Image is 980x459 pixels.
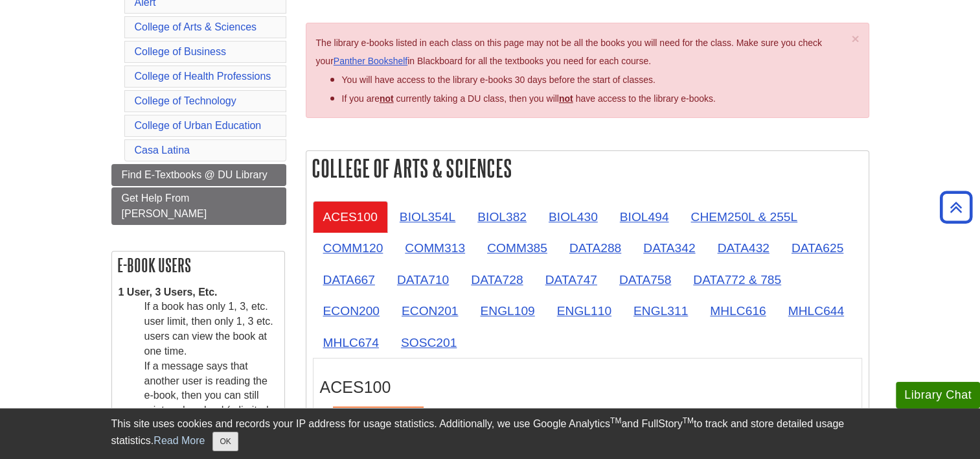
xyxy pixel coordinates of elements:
a: COMM313 [394,232,475,264]
a: ENGL109 [470,295,545,327]
h2: College of Arts & Sciences [306,151,869,185]
a: MHLC616 [700,295,776,327]
dt: 1 User, 3 Users, Etc. [119,285,278,300]
a: BIOL382 [467,201,537,233]
a: Read More [154,435,205,446]
a: Find E-Textbooks @ DU Library [111,164,286,186]
a: ENGL110 [547,295,622,327]
a: BIOL430 [538,201,608,233]
a: Casa Latina [135,145,190,156]
strong: not [380,93,394,104]
a: ACES100 [313,201,388,233]
span: You will have access to the library e-books 30 days before the start of classes. [342,75,655,85]
a: DATA432 [707,232,779,264]
a: MHLC674 [313,327,389,359]
a: DATA667 [313,264,385,296]
a: BIOL494 [610,201,679,233]
a: BIOL354L [389,201,466,233]
a: College of Arts & Sciences [135,21,257,32]
span: If you are currently taking a DU class, then you will have access to the library e-books. [342,93,716,104]
div: This site uses cookies and records your IP address for usage statistics. Additionally, we use Goo... [111,416,869,451]
a: CHEM250L & 255L [680,201,808,233]
a: Panther Bookshelf [334,56,407,66]
span: Find E-Textbooks @ DU Library [122,169,268,180]
a: DATA710 [387,264,459,296]
a: College of Urban Education [135,120,262,131]
a: DATA342 [633,232,705,264]
a: DATA625 [781,232,854,264]
a: COMM120 [313,232,394,264]
a: College of Business [135,46,226,57]
span: The library e-books listed in each class on this page may not be all the books you will need for ... [316,38,822,67]
a: Get Help From [PERSON_NAME] [111,187,286,225]
h3: ACES100 [320,378,855,397]
a: COMM385 [477,232,558,264]
a: DATA758 [609,264,681,296]
a: SOSC201 [391,327,467,359]
button: Close [851,32,859,45]
a: DATA772 & 785 [683,264,792,296]
button: Close [212,432,238,451]
a: College of Technology [135,95,236,106]
span: × [851,31,859,46]
a: College of Health Professions [135,71,271,82]
a: ECON200 [313,295,390,327]
u: not [559,93,573,104]
a: DATA747 [535,264,608,296]
sup: TM [683,416,694,425]
a: DATA288 [559,232,632,264]
span: Get Help From [PERSON_NAME] [122,193,207,219]
h2: E-book Users [112,252,284,279]
a: Back to Top [935,198,977,216]
sup: TM [610,416,621,425]
a: ECON201 [391,295,468,327]
a: MHLC644 [778,295,854,327]
a: DATA728 [461,264,533,296]
button: Library Chat [896,382,980,408]
a: ENGL311 [623,295,698,327]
